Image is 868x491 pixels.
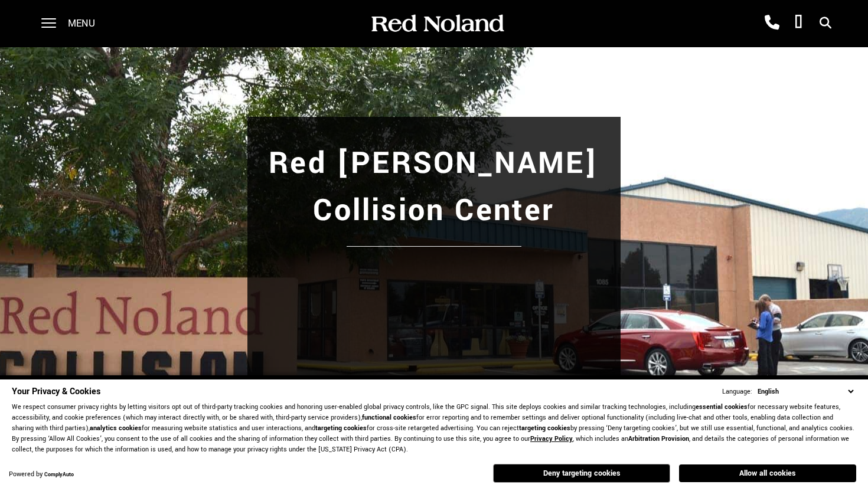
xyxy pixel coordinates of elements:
[259,140,609,234] h1: Red [PERSON_NAME] Collision Center
[9,471,74,479] div: Powered by
[696,402,748,411] strong: essential cookies
[722,388,752,395] div: Language:
[90,424,142,433] strong: analytics cookies
[519,424,570,433] strong: targeting cookies
[44,471,74,479] a: ComplyAuto
[362,413,416,422] strong: functional cookies
[315,424,367,433] strong: targeting cookies
[369,14,505,34] img: Red Noland Auto Group
[530,434,573,443] a: Privacy Policy
[755,386,856,397] select: Language Select
[12,402,856,455] p: We respect consumer privacy rights by letting visitors opt out of third-party tracking cookies an...
[12,385,100,398] span: Your Privacy & Cookies
[679,464,856,482] button: Allow all cookies
[493,464,670,483] button: Deny targeting cookies
[628,434,689,443] strong: Arbitration Provision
